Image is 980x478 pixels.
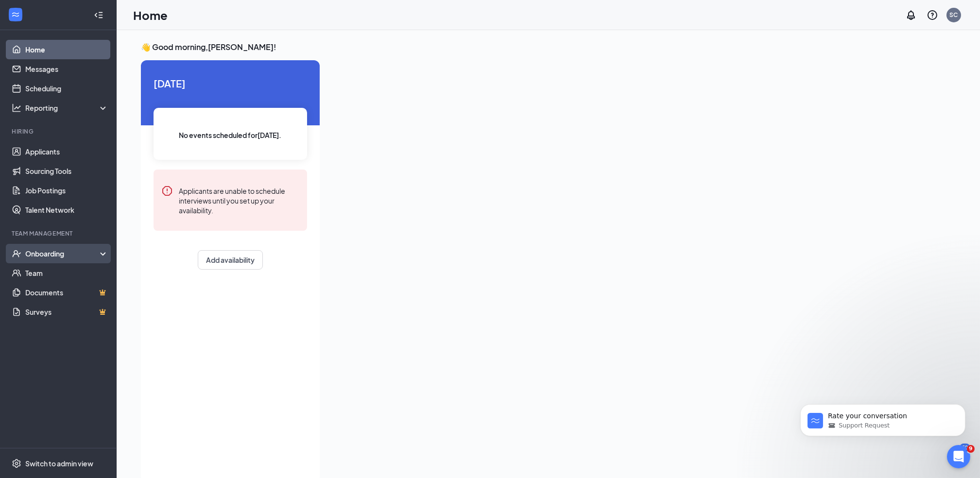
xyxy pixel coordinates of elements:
[25,59,108,79] a: Messages
[25,283,108,302] a: DocumentsCrown
[25,79,108,98] a: Scheduling
[179,130,282,140] span: No events scheduled for [DATE] .
[25,302,108,322] a: SurveysCrown
[786,384,980,452] iframe: Intercom notifications message
[950,11,958,19] div: SC
[25,200,108,220] a: Talent Network
[12,127,106,136] div: Hiring
[25,161,108,181] a: Sourcing Tools
[179,185,299,215] div: Applicants are unable to schedule interviews until you set up your availability.
[141,42,872,52] h3: 👋 Good morning, [PERSON_NAME] !
[967,445,975,453] span: 9
[198,250,263,270] button: Add availability
[25,249,100,258] div: Onboarding
[25,263,108,283] a: Team
[133,7,168,23] h1: Home
[154,76,307,91] span: [DATE]
[12,229,106,238] div: Team Management
[25,181,108,200] a: Job Postings
[25,103,109,113] div: Reporting
[905,9,917,21] svg: Notifications
[12,459,21,468] svg: Settings
[12,249,21,258] svg: UserCheck
[25,142,108,161] a: Applicants
[11,10,20,19] svg: WorkstreamLogo
[12,103,21,113] svg: Analysis
[161,185,173,197] svg: Error
[25,40,108,59] a: Home
[94,10,103,20] svg: Collapse
[927,9,938,21] svg: QuestionInfo
[947,445,970,468] iframe: Intercom live chat
[25,459,93,468] div: Switch to admin view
